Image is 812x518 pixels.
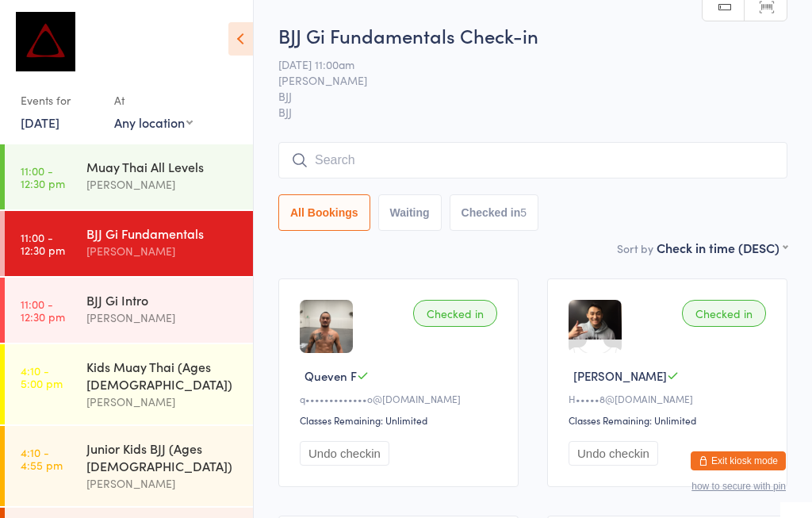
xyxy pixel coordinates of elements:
div: [PERSON_NAME] [86,393,239,411]
img: image1716778799.png [300,300,353,353]
div: Junior Kids BJJ (Ages [DEMOGRAPHIC_DATA]) [86,439,239,474]
div: [PERSON_NAME] [86,474,239,493]
div: Checked in [682,300,766,327]
div: BJJ Gi Fundamentals [86,224,239,242]
div: Classes Remaining: Unlimited [569,413,771,427]
span: [PERSON_NAME] [573,367,667,384]
a: 4:10 -4:55 pmJunior Kids BJJ (Ages [DEMOGRAPHIC_DATA])[PERSON_NAME] [5,426,253,506]
h2: BJJ Gi Fundamentals Check-in [278,22,787,48]
div: [PERSON_NAME] [86,175,239,194]
span: [DATE] 11:00am [278,56,763,72]
button: how to secure with pin [691,481,786,492]
div: At [114,87,193,113]
div: Muay Thai All Levels [86,158,239,175]
div: Any location [114,113,193,131]
a: 4:10 -5:00 pmKids Muay Thai (Ages [DEMOGRAPHIC_DATA])[PERSON_NAME] [5,344,253,424]
div: 5 [520,206,527,219]
input: Search [278,142,787,178]
div: Checked in [413,300,497,327]
button: Exit kiosk mode [691,451,786,470]
div: Events for [21,87,98,113]
time: 4:10 - 5:00 pm [21,364,63,389]
span: Queven F [304,367,357,384]
a: [DATE] [21,113,59,131]
span: BJJ [278,104,787,120]
div: q•••••••••••••o@[DOMAIN_NAME] [300,392,502,405]
button: Undo checkin [569,441,658,466]
div: [PERSON_NAME] [86,309,239,327]
div: BJJ Gi Intro [86,291,239,309]
time: 11:00 - 12:30 pm [21,164,65,190]
button: Checked in5 [450,194,539,231]
div: Check in time (DESC) [657,239,787,256]
label: Sort by [617,240,653,256]
a: 11:00 -12:30 pmBJJ Gi Intro[PERSON_NAME] [5,278,253,343]
div: Classes Remaining: Unlimited [300,413,502,427]
a: 11:00 -12:30 pmMuay Thai All Levels[PERSON_NAME] [5,144,253,209]
time: 11:00 - 12:30 pm [21,297,65,323]
time: 4:10 - 4:55 pm [21,446,63,471]
button: Waiting [378,194,442,231]
a: 11:00 -12:30 pmBJJ Gi Fundamentals[PERSON_NAME] [5,211,253,276]
button: Undo checkin [300,441,389,466]
div: Kids Muay Thai (Ages [DEMOGRAPHIC_DATA]) [86,358,239,393]
button: All Bookings [278,194,370,231]
img: image1537353434.png [569,300,622,340]
div: H•••••8@[DOMAIN_NAME] [569,392,771,405]
div: [PERSON_NAME] [86,242,239,260]
img: Dominance MMA Thomastown [16,12,75,71]
time: 11:00 - 12:30 pm [21,231,65,256]
span: BJJ [278,88,763,104]
span: [PERSON_NAME] [278,72,763,88]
